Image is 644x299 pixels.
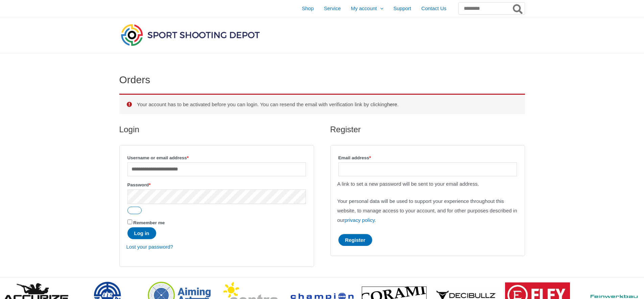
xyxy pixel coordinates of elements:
button: Register [338,234,372,246]
button: Log in [127,227,156,239]
a: here [387,101,397,107]
a: privacy policy [344,217,375,223]
a: Lost your password? [126,244,173,250]
button: Search [511,3,525,14]
li: Your account has to be activated before you can login. You can resend the email with verification... [137,100,515,109]
input: Remember me [127,220,132,224]
label: Username or email address [127,153,306,162]
label: Password [127,180,306,189]
button: Show password [127,207,142,214]
h2: Register [330,124,525,135]
img: Sport Shooting Depot [119,22,261,47]
p: A link to set a new password will be sent to your email address. [337,179,518,189]
label: Email address [338,153,517,162]
p: Your personal data will be used to support your experience throughout this website, to manage acc... [337,197,518,225]
h2: Login [119,124,314,135]
h1: Orders [119,74,525,86]
span: Remember me [133,220,165,225]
